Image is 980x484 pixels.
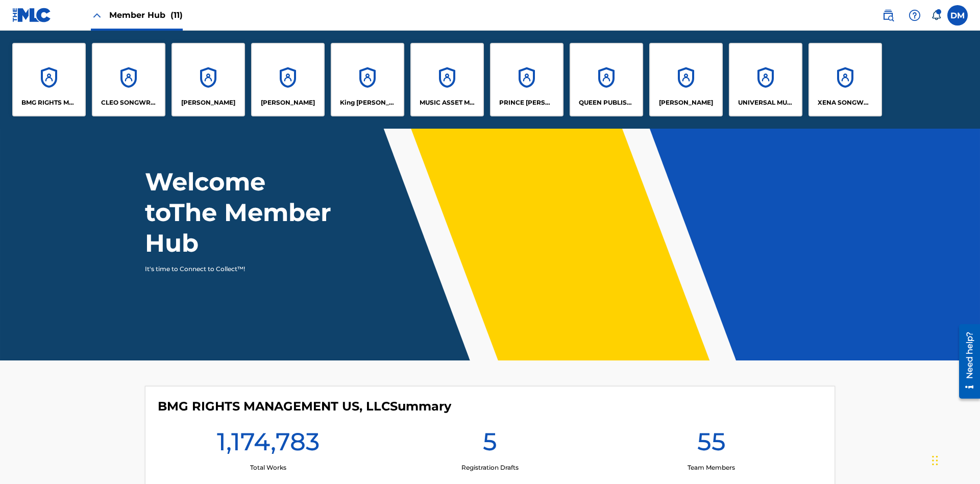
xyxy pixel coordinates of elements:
span: (11) [170,10,183,20]
a: AccountsQUEEN PUBLISHA [570,43,643,116]
div: Help [904,5,925,26]
a: AccountsXENA SONGWRITER [808,43,882,116]
h1: 55 [697,426,726,463]
a: AccountsKing [PERSON_NAME] [331,43,404,116]
a: AccountsPRINCE [PERSON_NAME] [490,43,563,116]
p: EYAMA MCSINGER [261,98,315,107]
a: Accounts[PERSON_NAME] [251,43,325,116]
h1: 5 [483,426,497,463]
h1: 1,174,783 [217,426,320,463]
div: Notifications [931,10,941,20]
a: Accounts[PERSON_NAME] [649,43,723,116]
span: Member Hub [109,9,183,21]
h1: Welcome to The Member Hub [145,166,336,258]
p: CLEO SONGWRITER [101,98,157,107]
img: Close [91,9,103,21]
img: search [882,9,894,21]
h4: BMG RIGHTS MANAGEMENT US, LLC [158,399,451,414]
iframe: Resource Center [951,320,980,404]
p: BMG RIGHTS MANAGEMENT US, LLC [21,98,77,107]
p: MUSIC ASSET MANAGEMENT (MAM) [420,98,475,107]
p: UNIVERSAL MUSIC PUB GROUP [738,98,794,107]
a: AccountsCLEO SONGWRITER [92,43,165,116]
a: AccountsBMG RIGHTS MANAGEMENT US, LLC [12,43,86,116]
p: XENA SONGWRITER [818,98,873,107]
div: Drag [932,445,938,476]
iframe: Chat Widget [929,435,980,484]
p: RONALD MCTESTERSON [659,98,713,107]
a: Accounts[PERSON_NAME] [171,43,245,116]
p: Registration Drafts [461,463,519,472]
p: It's time to Connect to Collect™! [145,264,322,274]
div: User Menu [947,5,968,26]
a: AccountsMUSIC ASSET MANAGEMENT (MAM) [410,43,484,116]
p: ELVIS COSTELLO [181,98,235,107]
img: help [909,9,921,21]
p: QUEEN PUBLISHA [579,98,634,107]
p: King McTesterson [340,98,396,107]
p: Total Works [250,463,286,472]
a: Public Search [878,5,898,26]
a: AccountsUNIVERSAL MUSIC PUB GROUP [729,43,802,116]
p: Team Members [688,463,735,472]
p: PRINCE MCTESTERSON [499,98,555,107]
img: MLC Logo [12,8,52,22]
